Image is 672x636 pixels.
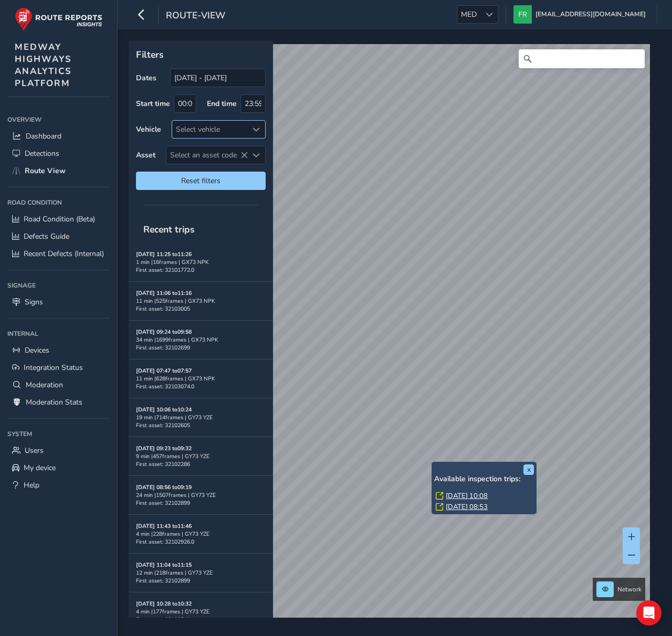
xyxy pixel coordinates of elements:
span: Moderation [26,380,63,390]
span: First asset: 32102605 [136,421,190,429]
span: First asset: 32102899 [136,499,190,507]
div: System [7,426,110,442]
strong: [DATE] 11:04 to 11:15 [136,561,192,569]
span: Recent trips [136,216,202,243]
input: Search [519,49,645,68]
label: Vehicle [136,124,161,134]
label: End time [207,99,237,109]
div: Overview [7,112,110,128]
label: Asset [136,150,155,160]
strong: [DATE] 07:47 to 07:57 [136,367,192,375]
span: Defects Guide [24,231,69,241]
div: 11 min | 628 frames | GX73 NPK [136,375,266,383]
canvas: Map [132,44,650,630]
div: 34 min | 1699 frames | GX73 NPK [136,336,266,344]
span: MEDWAY HIGHWAYS ANALYTICS PLATFORM [15,41,72,89]
span: Devices [25,345,49,355]
a: [DATE] 08:53 [446,502,488,512]
strong: [DATE] 09:23 to 09:32 [136,444,192,452]
a: Devices [7,342,110,359]
span: [EMAIL_ADDRESS][DOMAIN_NAME] [535,5,646,24]
div: 12 min | 218 frames | GY73 YZE [136,569,266,577]
span: Detections [25,149,59,158]
a: Moderation [7,376,110,394]
strong: [DATE] 10:06 to 10:24 [136,406,192,414]
a: Help [7,476,110,494]
a: Dashboard [7,128,110,145]
a: [DATE] 10:08 [446,491,488,501]
div: Road Condition [7,195,110,210]
a: Road Condition (Beta) [7,210,110,228]
span: First asset: 32102286 [136,460,190,468]
a: Defects Guide [7,228,110,245]
span: MED [457,6,480,23]
a: Recent Defects (Internal) [7,245,110,262]
span: Select an asset code [166,146,248,164]
button: Reset filters [136,172,266,190]
strong: [DATE] 11:43 to 11:46 [136,522,192,530]
div: 19 min | 714 frames | GY73 YZE [136,414,266,421]
span: Help [24,480,39,490]
strong: [DATE] 09:24 to 09:58 [136,328,192,336]
span: Signs [25,297,43,307]
strong: [DATE] 11:06 to 11:16 [136,289,192,297]
h6: Available inspection trips: [434,475,534,484]
div: Select vehicle [172,121,248,138]
div: 1 min | 16 frames | GX73 NPK [136,258,266,266]
label: Start time [136,99,170,109]
span: Moderation Stats [26,397,82,407]
div: Internal [7,326,110,342]
a: Detections [7,145,110,162]
a: Signs [7,293,110,311]
a: Route View [7,162,110,179]
a: My device [7,459,110,476]
a: Users [7,442,110,459]
span: Route View [25,166,66,176]
div: 11 min | 525 frames | GX73 NPK [136,297,266,305]
span: Recent Defects (Internal) [24,249,104,259]
span: My device [24,463,56,473]
span: Network [617,585,642,593]
span: First asset: 32102699 [136,344,190,352]
img: rr logo [15,7,102,31]
div: 4 min | 228 frames | GY73 YZE [136,530,266,538]
img: diamond-layout [513,5,532,24]
span: First asset: 32102926.0 [136,538,194,546]
span: First asset: 32101772.0 [136,266,194,274]
button: [EMAIL_ADDRESS][DOMAIN_NAME] [513,5,649,24]
strong: [DATE] 11:25 to 11:26 [136,250,192,258]
span: route-view [166,9,225,24]
label: Dates [136,73,156,83]
span: Road Condition (Beta) [24,214,95,224]
span: Reset filters [144,176,258,186]
p: Filters [136,48,266,61]
span: Dashboard [26,131,61,141]
strong: [DATE] 10:28 to 10:32 [136,600,192,608]
div: Open Intercom Messenger [636,600,661,626]
div: 24 min | 1507 frames | GY73 YZE [136,491,266,499]
span: Integration Status [24,363,83,373]
button: x [523,464,534,475]
span: Users [25,446,44,455]
span: First asset: 32103005 [136,305,190,313]
div: Select an asset code [248,146,265,164]
span: First asset: 32103074.0 [136,383,194,390]
a: Integration Status [7,359,110,376]
div: 4 min | 177 frames | GY73 YZE [136,608,266,616]
span: First asset: 32102899 [136,577,190,585]
div: 9 min | 457 frames | GY73 YZE [136,452,266,460]
div: Signage [7,278,110,293]
a: Moderation Stats [7,394,110,411]
strong: [DATE] 08:56 to 09:19 [136,483,192,491]
span: First asset: 32102719 [136,616,190,623]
